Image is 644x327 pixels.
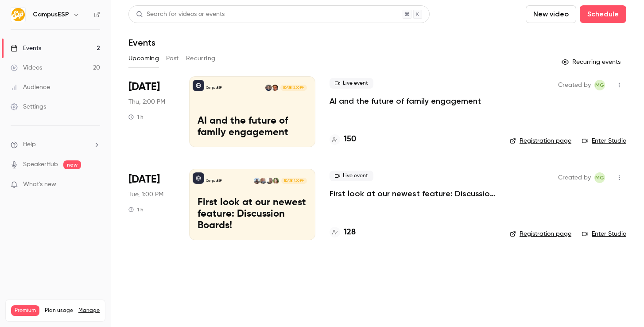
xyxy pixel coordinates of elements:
div: Audience [11,83,50,92]
img: Tiffany Zheng [254,178,260,184]
img: James Bright [272,85,278,91]
img: CampusESP [11,8,25,22]
p: AI and the future of family engagement [198,116,307,139]
div: Settings [11,102,46,111]
a: 128 [330,226,356,238]
span: [DATE] [128,172,160,187]
div: Sep 16 Tue, 1:00 PM (America/New York) [128,169,175,240]
a: Enter Studio [582,230,626,238]
div: 1 h [128,206,144,213]
span: Thu, 2:00 PM [128,97,165,106]
img: Dave Becker [265,85,272,91]
span: Melissa Greiner [594,80,605,90]
p: CampusESP [206,179,222,183]
h1: Events [128,37,155,48]
a: AI and the future of family engagement [330,96,481,106]
span: Created by [558,172,591,183]
span: Help [23,140,36,149]
a: First look at our newest feature: Discussion Boards!CampusESPBrooke SterneckDanielle DreeszenGavi... [189,169,315,240]
span: Tue, 1:00 PM [128,190,163,199]
a: First look at our newest feature: Discussion Boards! [330,188,496,199]
span: [DATE] 2:00 PM [280,85,306,91]
a: Enter Studio [582,136,626,145]
h4: 128 [344,226,356,238]
div: Search for videos or events [136,10,225,19]
a: 150 [330,133,356,145]
button: Recurring [186,51,216,66]
span: Live event [330,78,373,89]
div: Videos [11,63,42,72]
span: Plan usage [45,307,73,314]
img: Danielle Dreeszen [266,178,272,184]
p: First look at our newest feature: Discussion Boards! [198,197,307,231]
a: SpeakerHub [23,160,58,169]
span: Melissa Greiner [594,172,605,183]
button: Past [166,51,179,66]
div: Events [11,44,41,53]
span: MG [595,172,604,183]
img: Brooke Sterneck [273,178,279,184]
a: Registration page [510,230,571,238]
div: Sep 11 Thu, 2:00 PM (America/New York) [128,76,175,147]
h6: CampusESP [33,10,69,19]
a: Registration page [510,136,571,145]
a: AI and the future of family engagementCampusESPJames BrightDave Becker[DATE] 2:00 PMAI and the fu... [189,76,315,147]
span: Live event [330,171,373,181]
img: Gavin Grivna [260,178,266,184]
span: [DATE] 1:00 PM [281,178,306,184]
h4: 150 [344,133,356,145]
a: Manage [78,307,100,314]
button: Schedule [580,5,626,23]
button: Recurring events [558,55,626,69]
span: Premium [11,305,39,316]
li: help-dropdown-opener [11,140,100,149]
span: new [63,160,81,169]
p: CampusESP [206,86,222,90]
span: MG [595,80,604,90]
span: What's new [23,180,56,189]
div: 1 h [128,113,144,121]
button: New video [526,5,576,23]
button: Upcoming [128,51,159,66]
span: Created by [558,80,591,90]
span: [DATE] [128,80,160,94]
